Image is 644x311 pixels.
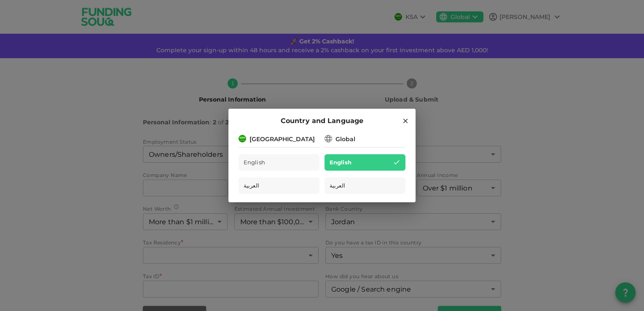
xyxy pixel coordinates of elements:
span: Country and Language [281,115,363,126]
div: [GEOGRAPHIC_DATA] [250,135,315,144]
span: English [330,158,352,167]
span: العربية [244,181,259,190]
div: Global [335,135,355,144]
span: English [244,158,265,167]
span: العربية [330,181,345,190]
img: flag-sa.b9a346574cdc8950dd34b50780441f57.svg [239,135,246,142]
